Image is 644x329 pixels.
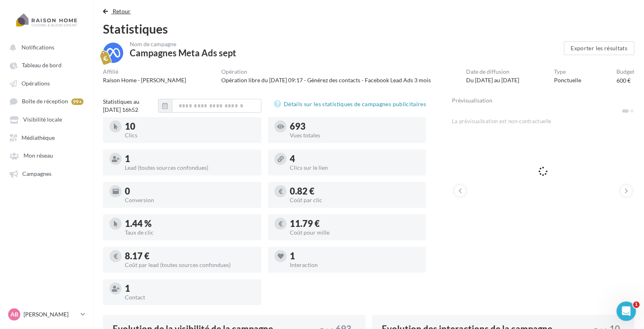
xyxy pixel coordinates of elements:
[290,230,420,235] div: Coût pour mille
[11,310,18,318] span: AB
[221,76,431,84] div: Opération libre du [DATE] 09:17 - Générez des contacts - Facebook Lead Ads 3 mois
[125,284,255,293] div: 1
[5,130,88,145] a: Médiathèque
[21,134,55,141] span: Médiathèque
[125,132,255,138] div: Clics
[125,252,255,261] div: 8.17 €
[554,76,581,84] div: Ponctuelle
[103,23,634,35] div: Statistiques
[5,166,88,181] a: Campagnes
[71,98,83,105] div: 99+
[125,154,255,163] div: 1
[290,219,420,228] div: 11.79 €
[125,165,255,171] div: Lead (toutes sources confondues)
[103,69,186,75] div: Affilié
[125,219,255,228] div: 1.44 %
[290,132,420,138] div: Vues totales
[290,262,420,268] div: Interaction
[125,295,255,300] div: Contact
[125,197,255,203] div: Conversion
[290,252,420,261] div: 1
[23,116,62,123] span: Visibilité locale
[5,148,88,162] a: Mon réseau
[633,301,640,308] span: 1
[21,44,54,51] span: Notifications
[290,154,420,163] div: 4
[5,58,88,72] a: Tableau de bord
[6,307,87,322] a: AB [PERSON_NAME]
[125,122,255,131] div: 10
[554,69,581,75] div: Type
[113,8,131,15] span: Retour
[24,152,53,159] span: Mon réseau
[103,76,186,84] div: Raison Home - [PERSON_NAME]
[616,69,634,75] div: Budget
[125,187,255,196] div: 0
[452,98,634,103] div: Prévisualisation
[22,62,62,69] span: Tableau de bord
[616,77,631,85] div: 600 €
[290,187,420,196] div: 0.82 €
[466,76,519,84] div: Du [DATE] au [DATE]
[5,76,88,90] a: Opérations
[290,197,420,203] div: Coût par clic
[125,262,255,268] div: Coût par lead (toutes sources confondues)
[130,49,236,58] div: Campagnes Meta Ads sept
[5,94,88,109] a: Boîte de réception 99+
[24,310,77,318] p: [PERSON_NAME]
[466,69,519,75] div: Date de diffusion
[290,165,420,171] div: Clics sur le lien
[5,112,88,126] a: Visibilité locale
[22,98,68,105] span: Boîte de réception
[103,6,134,16] button: Retour
[130,41,236,47] div: Nom de campagne
[21,80,50,87] span: Opérations
[616,301,636,321] iframe: Intercom live chat
[564,41,634,55] button: Exporter les résultats
[125,230,255,235] div: Taux de clic
[22,170,51,177] span: Campagnes
[274,99,426,109] a: Détails sur les statistiques de campagnes publicitaires
[290,122,420,131] div: 693
[221,69,431,75] div: Opération
[5,40,85,54] button: Notifications
[103,98,158,114] div: Statistiques au [DATE] 16h52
